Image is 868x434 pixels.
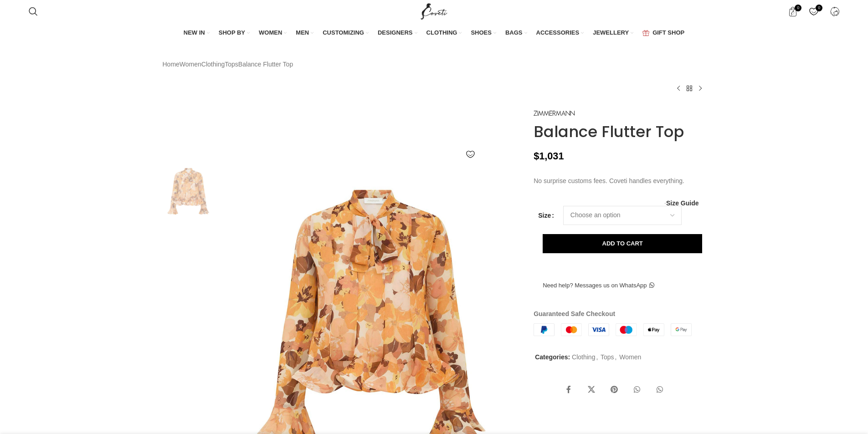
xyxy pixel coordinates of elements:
[225,59,238,69] a: Tops
[505,29,523,37] span: BAGS
[652,29,684,37] span: GIFT SHOP
[160,164,216,218] img: Zimmermann dress
[601,353,614,361] a: Tops
[426,29,457,37] span: CLOTHING
[619,353,641,361] a: Women
[534,111,575,116] img: Zimmermann
[219,24,250,43] a: SHOP BY
[180,59,201,69] a: Women
[534,276,663,295] a: Need help? Messages us on WhatsApp
[219,29,245,37] span: SHOP BY
[419,7,449,15] a: Site logo
[695,83,706,94] a: Next product
[238,59,293,69] span: Balance Flutter Top
[426,24,462,43] a: CLOTHING
[628,381,646,399] a: WhatsApp social link
[505,24,527,43] a: BAGS
[535,353,570,361] span: Categories:
[378,24,417,43] a: DESIGNERS
[572,353,595,361] a: Clothing
[163,59,293,69] nav: Breadcrumb
[471,24,496,43] a: SHOES
[534,150,539,162] span: $
[296,29,309,37] span: MEN
[160,222,216,276] img: Zimmermann dresses
[593,24,633,43] a: JEWELLERY
[538,210,554,220] label: Size
[534,310,615,317] strong: Guaranteed Safe Checkout
[184,29,205,37] span: NEW IN
[184,24,210,43] a: NEW IN
[378,29,413,37] span: DESIGNERS
[163,59,180,69] a: Home
[534,123,705,141] h1: Balance Flutter Top
[534,176,705,186] p: No surprise customs fees. Coveti handles everything.
[471,29,492,37] span: SHOES
[296,24,313,43] a: MEN
[582,381,601,399] a: X social link
[323,24,369,43] a: CUSTOMIZING
[804,2,823,20] div: My Wishlist
[615,352,617,362] span: ,
[804,2,823,20] a: 0
[259,29,282,37] span: WOMEN
[651,381,669,399] a: WhatsApp social link
[642,24,684,43] a: GIFT SHOP
[795,5,801,11] span: 0
[536,24,584,43] a: ACCESSORIES
[642,30,649,36] img: GiftBag
[160,280,216,333] img: Zimmermann dress
[534,323,692,336] img: guaranteed-safe-checkout-bordered.j
[593,29,629,37] span: JEWELLERY
[201,59,225,69] a: Clothing
[783,2,802,20] a: 0
[560,381,578,399] a: Facebook social link
[259,24,287,43] a: WOMEN
[534,150,564,162] bdi: 1,031
[596,352,598,362] span: ,
[24,2,42,20] a: Search
[160,337,216,391] img: Zimmermann dresses
[24,24,844,43] div: Main navigation
[536,29,580,37] span: ACCESSORIES
[605,381,623,399] a: Pinterest social link
[673,83,684,94] a: Previous product
[816,5,822,11] span: 0
[323,29,364,37] span: CUSTOMIZING
[543,234,702,253] button: Add to cart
